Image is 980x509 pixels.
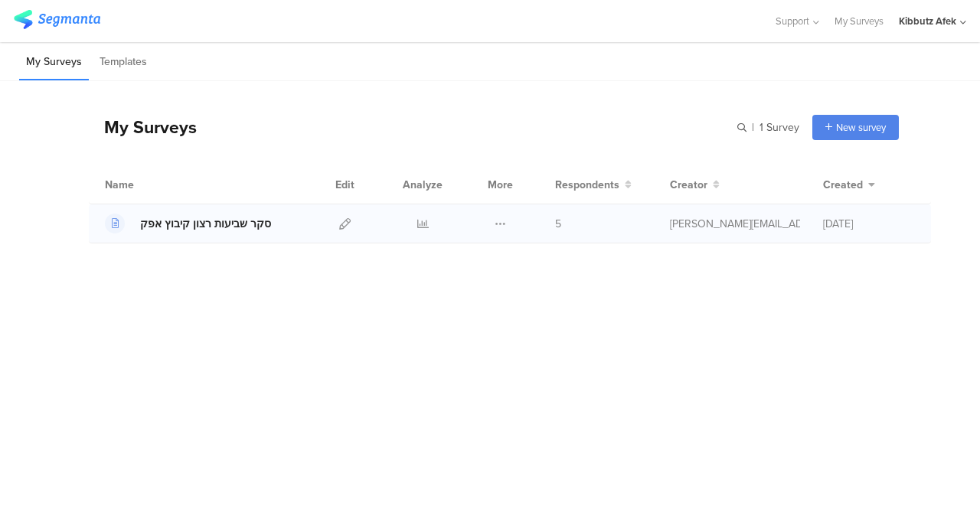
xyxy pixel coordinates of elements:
[823,177,863,193] span: Created
[555,177,632,193] button: Respondents
[776,14,809,28] span: Support
[89,114,197,140] div: My Surveys
[484,165,517,204] div: More
[555,216,561,232] span: 5
[670,177,707,193] span: Creator
[823,216,915,232] div: [DATE]
[670,216,800,232] div: masha@k-afek.co.il
[400,165,446,204] div: Analyze
[140,216,271,232] div: סקר שביעות רצון קיבוץ אפק
[555,177,619,193] span: Respondents
[899,14,956,28] div: Kibbutz Afek
[670,177,720,193] button: Creator
[836,120,886,135] span: New survey
[823,177,875,193] button: Created
[14,10,100,29] img: segmanta logo
[93,44,154,80] li: Templates
[759,119,799,135] span: 1 Survey
[750,119,756,135] span: |
[328,165,361,204] div: Edit
[105,177,197,193] div: Name
[19,44,89,80] li: My Surveys
[105,214,271,233] a: סקר שביעות רצון קיבוץ אפק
